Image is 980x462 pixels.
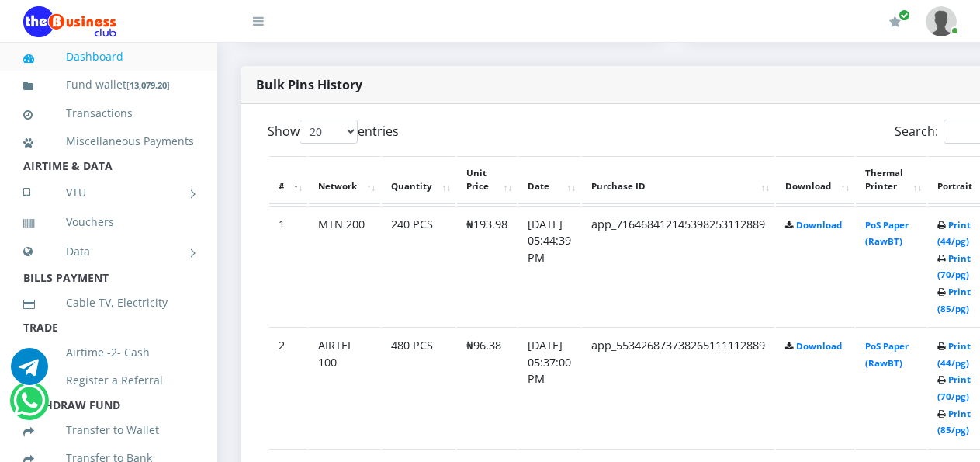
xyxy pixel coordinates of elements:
[937,408,971,436] a: Print (85/pg)
[382,206,455,326] td: 240 PCS
[23,204,194,240] a: Vouchers
[937,340,971,369] a: Print (44/pg)
[796,340,842,352] a: Download
[23,96,194,131] a: Transactions
[23,363,194,398] a: Register a Referral
[11,360,48,385] a: Chat for support
[23,67,194,103] a: Fund wallet[13,079.20]
[13,394,45,419] a: Chat for support
[382,156,455,204] th: Quantity: activate to sort column ascending
[300,120,358,144] select: Showentries
[457,206,517,326] td: ₦193.98
[926,6,957,36] img: User
[23,6,116,37] img: Logo
[23,412,194,448] a: Transfer to Wallet
[382,327,455,447] td: 480 PCS
[865,340,909,369] a: PoS Paper (RawBT)
[457,156,517,204] th: Unit Price: activate to sort column ascending
[518,327,580,447] td: [DATE] 05:37:00 PM
[268,120,399,144] label: Show entries
[865,219,909,248] a: PoS Paper (RawBT)
[23,285,194,321] a: Cable TV, Electricity
[937,219,971,248] a: Print (44/pg)
[899,9,910,21] span: Renew/Upgrade Subscription
[23,39,194,75] a: Dashboard
[269,156,307,204] th: #: activate to sort column descending
[23,173,194,212] a: VTU
[309,156,380,204] th: Network: activate to sort column ascending
[582,206,774,326] td: app_716468412145398253112889
[518,156,580,204] th: Date: activate to sort column ascending
[518,206,580,326] td: [DATE] 05:44:39 PM
[889,16,901,28] i: Renew/Upgrade Subscription
[776,156,854,204] th: Download: activate to sort column ascending
[582,327,774,447] td: app_553426873738265111112889
[856,156,926,204] th: Thermal Printer: activate to sort column ascending
[937,286,971,314] a: Print (85/pg)
[269,327,307,447] td: 2
[126,79,170,91] small: [ ]
[309,206,380,326] td: MTN 200
[796,219,842,231] a: Download
[23,123,194,159] a: Miscellaneous Payments
[23,335,194,370] a: Airtime -2- Cash
[269,206,307,326] td: 1
[309,327,380,447] td: AIRTEL 100
[937,373,971,402] a: Print (70/pg)
[457,327,517,447] td: ₦96.38
[130,79,167,91] b: 13,079.20
[582,156,774,204] th: Purchase ID: activate to sort column ascending
[256,76,362,93] strong: Bulk Pins History
[23,232,194,271] a: Data
[937,252,971,281] a: Print (70/pg)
